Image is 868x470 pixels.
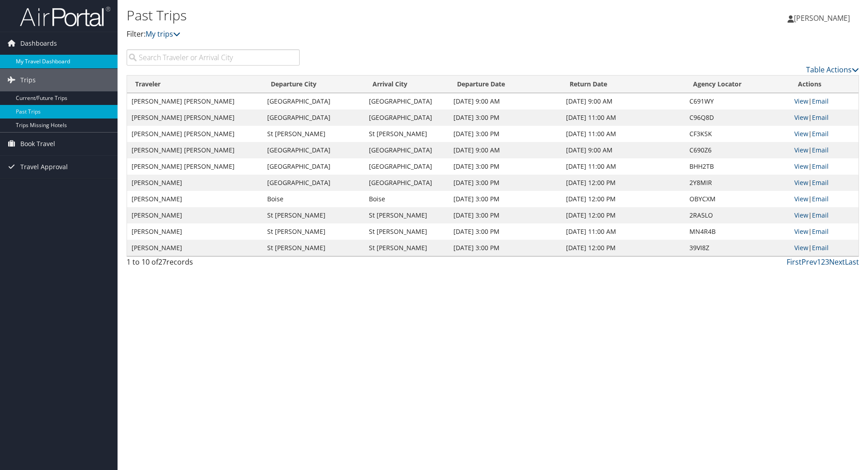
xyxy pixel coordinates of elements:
[127,240,263,256] td: [PERSON_NAME]
[685,191,790,207] td: OBYCXM
[127,109,263,126] td: [PERSON_NAME] [PERSON_NAME]
[821,257,825,267] a: 2
[685,76,790,93] th: Agency Locator: activate to sort column ascending
[802,257,817,267] a: Prev
[787,257,802,267] a: First
[561,240,685,256] td: [DATE] 12:00 PM
[790,158,859,175] td: |
[812,113,829,122] a: Email
[158,257,166,267] span: 27
[812,162,829,171] a: Email
[263,158,364,175] td: [GEOGRAPHIC_DATA]
[794,195,808,203] a: View
[127,223,263,240] td: [PERSON_NAME]
[845,257,859,267] a: Last
[364,93,449,109] td: [GEOGRAPHIC_DATA]
[790,93,859,109] td: |
[685,109,790,126] td: C96Q8D
[794,13,850,23] span: [PERSON_NAME]
[561,207,685,223] td: [DATE] 12:00 PM
[364,175,449,191] td: [GEOGRAPHIC_DATA]
[829,257,845,267] a: Next
[812,243,829,252] a: Email
[127,175,263,191] td: [PERSON_NAME]
[790,76,859,93] th: Actions
[263,76,364,93] th: Departure City: activate to sort column ascending
[561,175,685,191] td: [DATE] 12:00 PM
[790,207,859,223] td: |
[812,146,829,154] a: Email
[794,97,808,105] a: View
[127,93,263,109] td: [PERSON_NAME] [PERSON_NAME]
[794,227,808,236] a: View
[790,142,859,158] td: |
[794,178,808,187] a: View
[561,109,685,126] td: [DATE] 11:00 AM
[794,162,808,171] a: View
[794,129,808,138] a: View
[788,5,859,32] a: [PERSON_NAME]
[364,76,449,93] th: Arrival City: activate to sort column ascending
[449,158,561,175] td: [DATE] 3:00 PM
[685,142,790,158] td: C690Z6
[127,207,263,223] td: [PERSON_NAME]
[790,240,859,256] td: |
[127,191,263,207] td: [PERSON_NAME]
[364,191,449,207] td: Boise
[806,65,859,75] a: Table Actions
[685,240,790,256] td: 39VI8Z
[812,97,829,105] a: Email
[127,49,300,66] input: Search Traveler or Arrival City
[263,191,364,207] td: Boise
[449,191,561,207] td: [DATE] 3:00 PM
[812,227,829,236] a: Email
[449,109,561,126] td: [DATE] 3:00 PM
[127,256,300,272] div: 1 to 10 of records
[364,142,449,158] td: [GEOGRAPHIC_DATA]
[364,126,449,142] td: St [PERSON_NAME]
[790,223,859,240] td: |
[449,126,561,142] td: [DATE] 3:00 PM
[685,93,790,109] td: C691WY
[20,32,57,55] span: Dashboards
[263,240,364,256] td: St [PERSON_NAME]
[794,211,808,219] a: View
[794,113,808,122] a: View
[790,191,859,207] td: |
[127,158,263,175] td: [PERSON_NAME] [PERSON_NAME]
[449,240,561,256] td: [DATE] 3:00 PM
[20,6,110,27] img: airportal-logo.png
[790,175,859,191] td: |
[812,195,829,203] a: Email
[263,142,364,158] td: [GEOGRAPHIC_DATA]
[263,207,364,223] td: St [PERSON_NAME]
[263,175,364,191] td: [GEOGRAPHIC_DATA]
[812,129,829,138] a: Email
[263,223,364,240] td: St [PERSON_NAME]
[146,29,180,39] a: My trips
[449,142,561,158] td: [DATE] 9:00 AM
[685,175,790,191] td: 2Y8MIR
[364,158,449,175] td: [GEOGRAPHIC_DATA]
[20,133,55,155] span: Book Travel
[449,175,561,191] td: [DATE] 3:00 PM
[449,223,561,240] td: [DATE] 3:00 PM
[263,109,364,126] td: [GEOGRAPHIC_DATA]
[127,76,263,93] th: Traveler: activate to sort column ascending
[263,93,364,109] td: [GEOGRAPHIC_DATA]
[127,142,263,158] td: [PERSON_NAME] [PERSON_NAME]
[449,76,561,93] th: Departure Date: activate to sort column ascending
[20,69,36,91] span: Trips
[561,93,685,109] td: [DATE] 9:00 AM
[790,109,859,126] td: |
[812,178,829,187] a: Email
[364,207,449,223] td: St [PERSON_NAME]
[364,223,449,240] td: St [PERSON_NAME]
[263,126,364,142] td: St [PERSON_NAME]
[561,191,685,207] td: [DATE] 12:00 PM
[812,211,829,219] a: Email
[817,257,821,267] a: 1
[561,223,685,240] td: [DATE] 11:00 AM
[364,240,449,256] td: St [PERSON_NAME]
[794,243,808,252] a: View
